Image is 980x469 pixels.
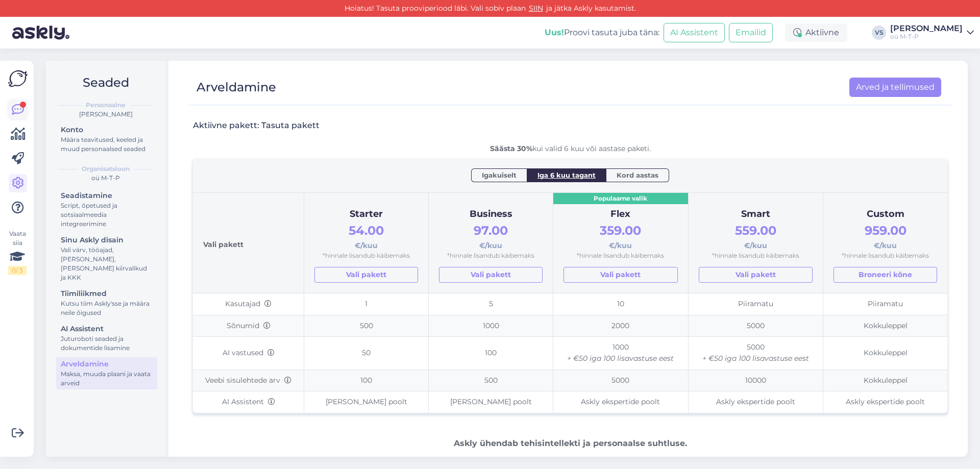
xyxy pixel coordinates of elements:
[702,354,809,363] i: + €50 iga 100 lisavastuse eest
[834,251,937,261] div: *hinnale lisandub käibemaks
[439,221,543,251] div: €/kuu
[429,337,553,369] td: 100
[688,369,823,391] td: 10000
[545,28,564,37] b: Uus!
[56,322,157,354] a: AI AssistentJuturoboti seaded ja dokumentide lisamine
[439,251,543,261] div: *hinnale lisandub käibemaks
[553,315,689,337] td: 2000
[61,190,153,201] div: Seadistamine
[454,438,687,448] b: Askly ühendab tehisintellekti ja personaalse suhtluse.
[664,23,725,42] button: AI Assistent
[823,391,947,413] td: Askly ekspertide poolt
[349,223,384,238] span: 54.00
[563,251,678,261] div: *hinnale lisandub käibemaks
[193,120,320,131] h3: Aktiivne pakett: Tasuta pakett
[61,334,153,353] div: Juturoboti seaded ja dokumentide lisamine
[553,293,689,315] td: 10
[61,324,153,334] div: AI Assistent
[567,354,674,363] i: + €50 iga 100 lisavastuse eest
[61,245,153,282] div: Vali värv, tööajad, [PERSON_NAME], [PERSON_NAME] kiirvalikud ja KKK
[834,207,937,221] div: Custom
[304,369,429,391] td: 100
[699,251,813,261] div: *hinnale lisandub käibemaks
[193,369,304,391] td: Veebi sisulehtede arv
[8,266,27,275] div: 0 / 3
[54,73,157,92] h2: Seaded
[785,23,847,42] div: Aktiivne
[482,170,517,180] span: Igakuiselt
[314,251,418,261] div: *hinnale lisandub käibemaks
[61,201,153,229] div: Script, õpetused ja sotsiaalmeedia integreerimine
[553,391,689,413] td: Askly ekspertide poolt
[56,189,157,230] a: SeadistamineScript, õpetused ja sotsiaalmeedia integreerimine
[735,223,776,238] span: 559.00
[865,223,906,238] span: 959.00
[61,299,153,317] div: Kutsu tiim Askly'sse ja määra neile õigused
[688,391,823,413] td: Askly ekspertide poolt
[688,293,823,315] td: Piiramatu
[56,357,157,389] a: ArveldamineMaksa, muuda plaani ja vaata arveid
[61,369,153,388] div: Maksa, muuda plaani ja vaata arveid
[563,267,678,283] a: Vali pakett
[193,437,947,462] div: Toetame parimaid tiime, igal ajal, igas kanalis, igas keeles.
[890,24,974,41] a: [PERSON_NAME]oü M-T-P
[688,337,823,369] td: 5000
[439,207,543,221] div: Business
[699,207,813,221] div: Smart
[61,235,153,245] div: Sinu Askly disain
[314,267,418,283] a: Vali pakett
[56,287,157,319] a: TiimiliikmedKutsu tiim Askly'sse ja määra neile õigused
[563,207,678,221] div: Flex
[490,144,532,153] b: Säästa 30%
[86,101,126,110] b: Personaalne
[8,69,28,88] img: Askly Logo
[304,315,429,337] td: 500
[834,267,937,283] button: Broneeri kõne
[600,223,641,238] span: 359.00
[537,170,596,180] span: Iga 6 kuu tagant
[429,293,553,315] td: 5
[304,337,429,369] td: 50
[834,221,937,251] div: €/kuu
[314,221,418,251] div: €/kuu
[61,135,153,154] div: Määra teavitused, keeled ja muud personaalsed seaded
[890,24,963,33] div: [PERSON_NAME]
[699,267,813,283] a: Vali pakett
[563,221,678,251] div: €/kuu
[553,193,688,205] div: Populaarne valik
[193,293,304,315] td: Kasutajad
[872,26,886,40] div: VS
[61,288,153,299] div: Tiimiliikmed
[823,369,947,391] td: Kokkuleppel
[54,174,157,183] div: oü M-T-P
[429,391,553,413] td: [PERSON_NAME] poolt
[526,4,546,13] a: SIIN
[545,27,659,39] div: Proovi tasuta juba täna:
[849,78,941,97] a: Arved ja tellimused
[193,315,304,337] td: Sõnumid
[61,359,153,369] div: Arveldamine
[8,229,27,275] div: Vaata siia
[314,207,418,221] div: Starter
[82,164,130,174] b: Organisatsioon
[61,125,153,135] div: Konto
[729,23,773,42] button: Emailid
[474,223,508,238] span: 97.00
[193,143,947,154] div: kui valid 6 kuu või aastase paketi.
[429,369,553,391] td: 500
[56,123,157,155] a: KontoMäära teavitused, keeled ja muud personaalsed seaded
[688,315,823,337] td: 5000
[304,293,429,315] td: 1
[553,369,689,391] td: 5000
[699,221,813,251] div: €/kuu
[193,337,304,369] td: AI vastused
[193,391,304,413] td: AI Assistent
[553,337,689,369] td: 1000
[203,203,293,283] div: Vali pakett
[890,33,963,41] div: oü M-T-P
[304,391,429,413] td: [PERSON_NAME] poolt
[54,110,157,119] div: [PERSON_NAME]
[439,267,543,283] a: Vali pakett
[823,293,947,315] td: Piiramatu
[197,78,276,97] div: Arveldamine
